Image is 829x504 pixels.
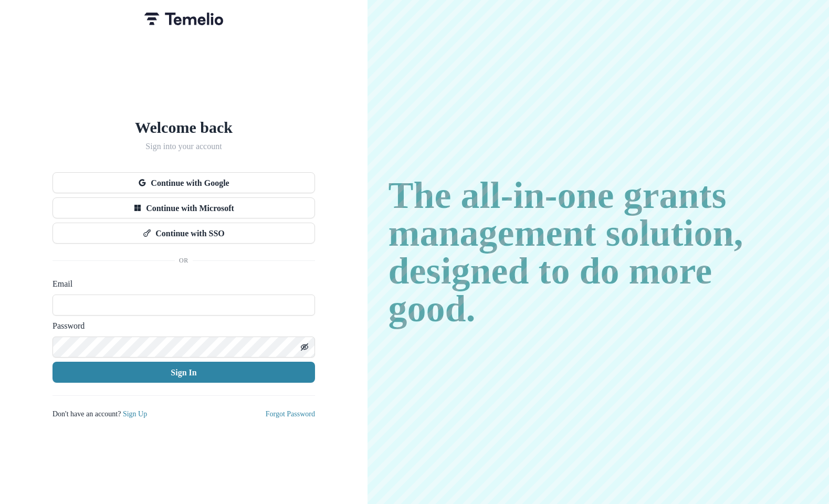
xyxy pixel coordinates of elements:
button: Continue with Microsoft [53,197,315,218]
label: Password [53,320,309,332]
h1: Welcome back [53,118,315,137]
button: Continue with Google [53,172,315,193]
a: Forgot Password [266,409,315,418]
button: Continue with SSO [53,223,315,244]
img: Temelio [144,13,223,25]
label: Email [53,278,309,290]
h2: Sign into your account [53,141,315,151]
button: Sign In [53,362,315,383]
a: Sign Up [123,409,147,418]
button: Toggle password visibility [296,339,313,355]
p: Don't have an account? [53,408,147,419]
